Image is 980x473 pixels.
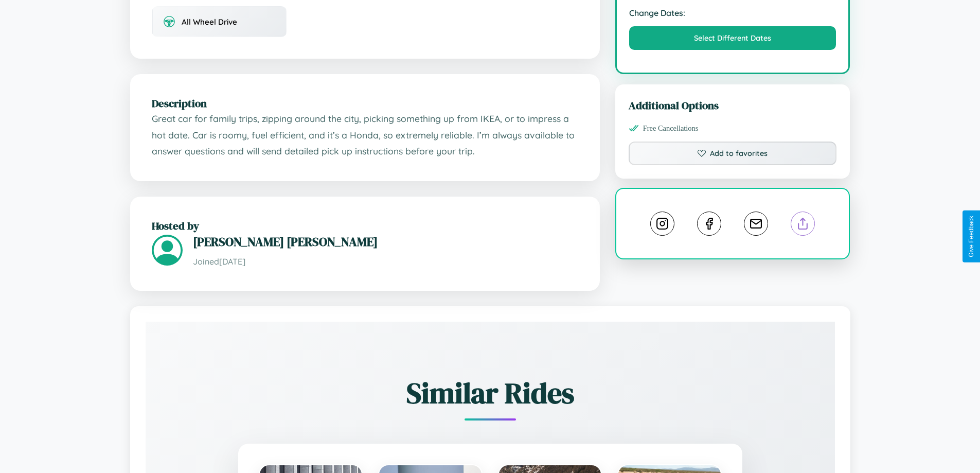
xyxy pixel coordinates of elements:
[629,8,836,18] strong: Change Dates:
[182,17,237,27] span: All Wheel Drive
[182,373,799,413] h2: Similar Rides
[152,111,578,160] p: Great car for family trips, zipping around the city, picking something up from IKEA, or to impres...
[629,98,837,113] h3: Additional Options
[152,218,578,233] h2: Hosted by
[193,233,578,250] h3: [PERSON_NAME] [PERSON_NAME]
[629,26,836,50] button: Select Different Dates
[152,96,578,111] h2: Description
[629,142,837,165] button: Add to favorites
[643,124,699,133] span: Free Cancellations
[968,216,975,257] div: Give Feedback
[193,254,578,269] p: Joined [DATE]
